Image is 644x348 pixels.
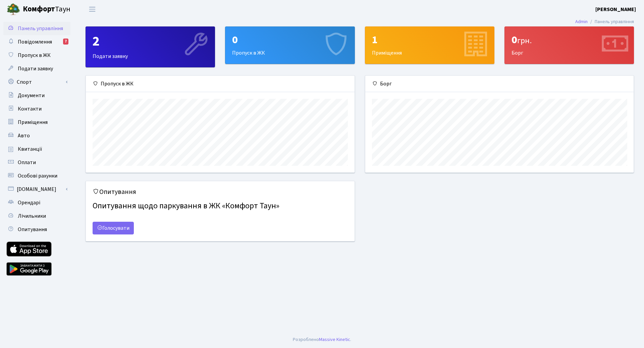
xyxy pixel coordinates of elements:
a: Голосувати [93,222,134,234]
span: Панель управління [18,25,63,32]
a: Спорт [3,75,70,89]
span: Особові рахунки [18,172,57,180]
span: Оплати [18,159,36,166]
div: 1 [372,33,487,46]
img: logo.png [7,3,20,16]
a: Massive Kinetic [319,336,350,343]
span: грн. [517,35,532,47]
a: Панель управління [3,22,70,35]
h5: Опитування [93,188,348,196]
div: . [293,336,351,343]
span: Пропуск в ЖК [18,52,51,59]
div: 0 [512,33,627,46]
span: Авто [18,132,30,139]
span: Таун [23,4,70,15]
div: 2 [93,33,208,50]
a: Опитування [3,223,70,236]
a: Розроблено [293,336,319,343]
a: Оплати [3,156,70,169]
div: 0 [232,33,347,46]
span: Повідомлення [18,38,52,46]
a: 2Подати заявку [86,26,215,67]
a: Пропуск в ЖК [3,49,70,62]
div: Борг [505,27,634,64]
span: Квитанції [18,145,42,153]
a: Особові рахунки [3,169,70,183]
b: [PERSON_NAME] [595,6,636,13]
a: Приміщення [3,116,70,129]
nav: breadcrumb [565,15,644,29]
a: Авто [3,129,70,142]
a: Лічильники [3,209,70,223]
a: Квитанції [3,142,70,156]
span: Контакти [18,105,42,113]
a: Контакти [3,102,70,116]
div: Подати заявку [86,27,215,67]
span: Приміщення [18,119,48,126]
a: [PERSON_NAME] [595,5,636,13]
div: Приміщення [365,27,494,64]
li: Панель управління [588,18,634,25]
a: Орендарі [3,196,70,209]
a: [DOMAIN_NAME] [3,183,70,196]
span: Лічильники [18,212,46,220]
a: Подати заявку [3,62,70,75]
div: Пропуск в ЖК [225,27,354,64]
span: Подати заявку [18,65,53,72]
span: Орендарі [18,199,40,206]
a: 1Приміщення [365,26,494,64]
span: Опитування [18,226,47,233]
a: Admin [575,18,588,25]
a: Документи [3,89,70,102]
div: Пропуск в ЖК [86,76,355,92]
a: 0Пропуск в ЖК [225,26,355,64]
a: Повідомлення7 [3,35,70,49]
button: Переключити навігацію [84,4,101,15]
h4: Опитування щодо паркування в ЖК «Комфорт Таун» [93,199,348,214]
span: Документи [18,92,45,99]
b: Комфорт [23,4,55,14]
div: Борг [365,76,634,92]
div: 7 [63,39,68,45]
